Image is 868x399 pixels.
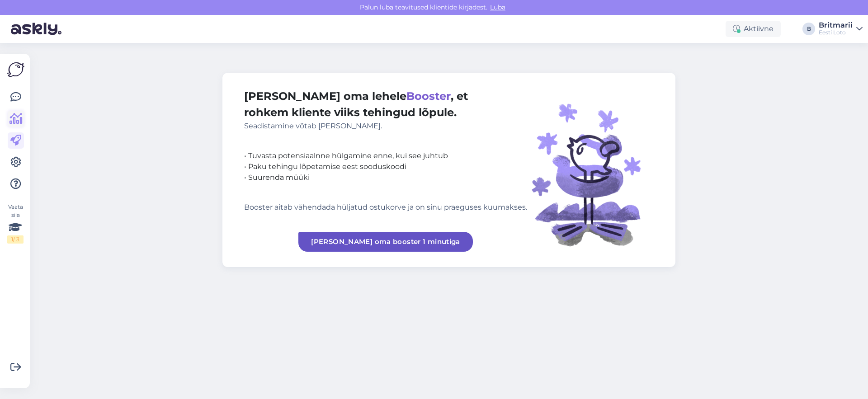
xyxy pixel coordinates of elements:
div: Eesti Loto [819,29,853,36]
a: BritmariiEesti Loto [819,22,863,36]
div: [PERSON_NAME] oma lehele , et rohkem kliente viiks tehingud lõpule. [244,88,527,131]
span: Luba [487,3,508,11]
div: 1 / 3 [7,235,24,244]
div: • Paku tehingu lõpetamise eest sooduskoodi [244,161,527,172]
span: Booster [406,89,451,103]
div: B [802,23,815,35]
div: Booster aitab vähendada hüljatud ostukorve ja on sinu praeguses kuumakses. [244,202,527,213]
img: illustration [527,88,654,252]
div: Aktiivne [726,21,781,37]
div: Britmarii [819,22,853,29]
div: • Tuvasta potensiaalnne hülgamine enne, kui see juhtub [244,150,527,161]
div: Vaata siia [7,203,24,244]
img: Askly Logo [7,61,24,78]
div: • Suurenda müüki [244,172,527,183]
div: Seadistamine võtab [PERSON_NAME]. [244,121,527,131]
a: [PERSON_NAME] oma booster 1 minutiga [298,232,473,252]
